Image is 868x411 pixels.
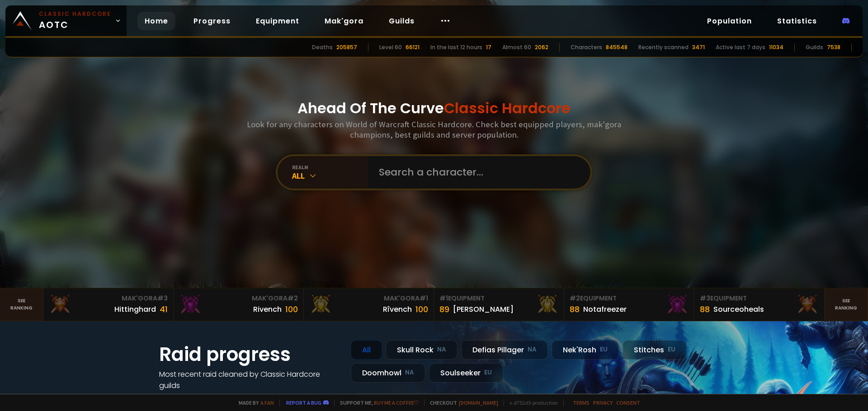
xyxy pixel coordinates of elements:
[700,294,819,303] div: Equipment
[288,294,298,303] span: # 2
[233,399,274,406] span: Made by
[249,12,307,30] a: Equipment
[770,12,824,30] a: Statistics
[304,288,434,321] a: Mak'Gora#1Rîvench100
[528,345,537,354] small: NA
[386,340,458,360] div: Skull Rock
[461,340,548,360] div: Defias Pillager
[570,303,580,315] div: 88
[570,294,580,303] span: # 2
[444,98,571,118] span: Classic Hardcore
[424,399,498,406] span: Checkout
[159,392,218,402] a: See all progress
[309,294,428,303] div: Mak'Gora
[297,97,571,119] h1: Ahead Of The Curve
[459,399,498,406] a: [DOMAIN_NAME]
[606,43,627,51] div: 845548
[573,399,590,406] a: Terms
[292,171,368,181] div: All
[137,12,175,30] a: Home
[351,363,425,383] div: Doomhowl
[439,303,449,315] div: 89
[593,399,613,406] a: Privacy
[420,294,428,303] span: # 1
[415,303,428,315] div: 100
[434,288,564,321] a: #1Equipment89[PERSON_NAME]
[600,345,608,354] small: EU
[157,294,168,303] span: # 3
[700,294,710,303] span: # 3
[114,304,156,315] div: Hittinghard
[806,43,823,51] div: Guilds
[570,294,689,303] div: Equipment
[700,12,759,30] a: Population
[317,12,371,30] a: Mak'gora
[374,399,419,406] a: Buy me a coffee
[383,304,412,315] div: Rîvench
[334,399,419,406] span: Support me,
[43,288,174,321] a: Mak'Gora#3Hittinghard41
[713,304,764,315] div: Sourceoheals
[552,340,619,360] div: Nek'Rosh
[292,164,368,171] div: realm
[49,294,168,303] div: Mak'Gora
[39,10,111,18] small: Classic Hardcore
[373,156,580,189] input: Search a character...
[179,294,298,303] div: Mak'Gora
[694,288,825,321] a: #3Equipment88Sourceoheals
[243,119,625,140] h3: Look for any characters on World of Warcraft Classic Hardcore. Check best equipped players, mak'g...
[406,43,420,51] div: 66121
[405,368,414,377] small: NA
[336,43,357,51] div: 205857
[312,43,333,51] div: Deaths
[825,288,868,321] a: Seeranking
[260,399,274,406] a: a fan
[439,294,558,303] div: Equipment
[535,43,548,51] div: 2062
[379,43,402,51] div: Level 60
[286,399,321,406] a: Report a bug
[285,303,298,315] div: 100
[159,340,340,369] h1: Raid progress
[827,43,840,51] div: 7538
[484,368,492,377] small: EU
[564,288,694,321] a: #2Equipment88Notafreezer
[253,304,282,315] div: Rivench
[39,10,111,32] span: AOTC
[437,345,446,354] small: NA
[159,369,340,391] h4: Most recent raid cleaned by Classic Hardcore guilds
[504,399,558,406] span: v. d752d5 - production
[5,5,127,36] a: Classic HardcoreAOTC
[700,303,710,315] div: 88
[174,288,304,321] a: Mak'Gora#2Rivench100
[502,43,531,51] div: Almost 60
[583,304,627,315] div: Notafreezer
[769,43,783,51] div: 11034
[571,43,602,51] div: Characters
[430,43,482,51] div: In the last 12 hours
[160,303,168,315] div: 41
[186,12,238,30] a: Progress
[351,340,382,360] div: All
[453,304,514,315] div: [PERSON_NAME]
[692,43,705,51] div: 3471
[716,43,765,51] div: Active last 7 days
[439,294,448,303] span: # 1
[429,363,503,383] div: Soulseeker
[382,12,422,30] a: Guilds
[486,43,491,51] div: 17
[668,345,675,354] small: EU
[638,43,689,51] div: Recently scanned
[623,340,687,360] div: Stitches
[616,399,640,406] a: Consent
